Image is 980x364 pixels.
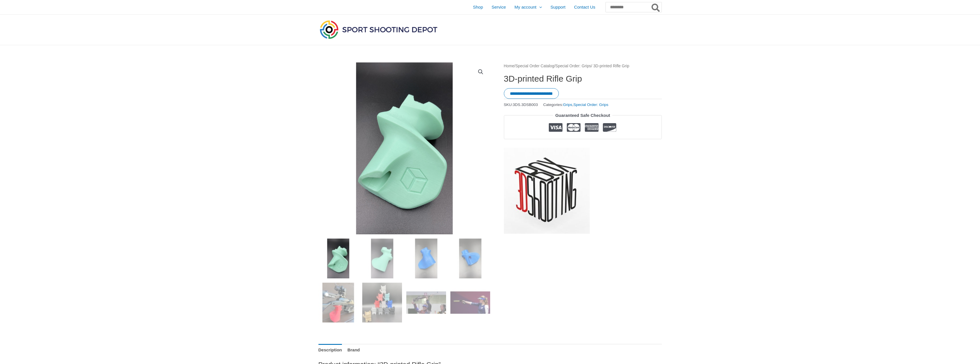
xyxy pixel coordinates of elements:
[362,239,402,278] img: 3D-printed Rifle Grip - Image 2
[318,19,439,40] img: Sport Shooting Depot
[476,67,486,77] a: View full-screen image gallery
[318,344,342,356] a: Description
[513,103,538,107] span: 3DS.3DSB003
[650,2,662,12] button: Search
[504,101,538,108] span: SKU:
[504,64,514,68] a: Home
[553,111,613,119] legend: Guaranteed Safe Checkout
[318,283,358,322] img: 3D-printed Rifle Grip - Image 5
[555,64,591,68] a: Special Order: Grips
[406,283,446,322] img: 3D-printed Rifle Grip - Image 7
[543,101,608,108] span: Categories: ,
[515,64,554,68] a: Special Order Catalog
[504,74,662,84] h1: 3D-printed Rifle Grip
[504,148,590,234] a: 3D Shooting Box
[450,283,490,322] img: 3D-printed Rifle Grip - Image 8
[347,344,360,356] a: Brand
[406,239,446,278] img: 3D-printed Rifle Grip - Image 3
[450,239,490,278] img: 3D-printed Rifle Grip - Image 4
[318,239,358,278] img: 3D-printed Rifle Grip
[563,103,572,107] a: Grips
[362,283,402,322] img: 3D-printed Rifle Grip - Image 6
[318,62,490,234] img: 3D-printed Rifle Grip
[504,62,662,70] nav: Breadcrumb
[573,103,608,107] a: Special Order: Grips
